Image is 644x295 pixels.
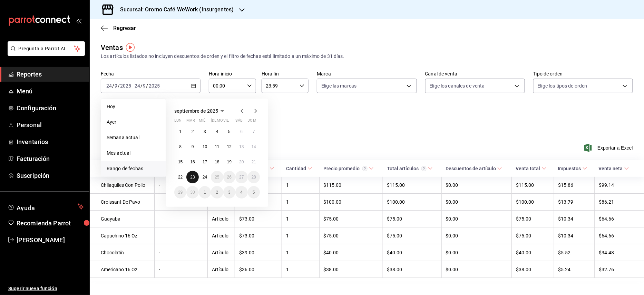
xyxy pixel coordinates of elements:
span: Cantidad [286,166,312,171]
abbr: 6 de septiembre de 2025 [240,129,243,134]
span: Semana actual [107,134,160,141]
button: 19 de septiembre de 2025 [223,156,235,168]
td: $115.00 [512,177,554,194]
span: Venta total [516,166,547,171]
abbr: 3 de octubre de 2025 [228,190,231,195]
td: $73.00 [235,227,282,244]
button: 16 de septiembre de 2025 [186,156,198,168]
div: Venta total [516,166,540,171]
span: Descuentos de artículo [446,166,502,171]
abbr: 12 de septiembre de 2025 [227,144,232,149]
td: $86.21 [595,194,644,211]
td: Guayaba [90,211,155,227]
label: Hora inicio [209,72,256,77]
button: 27 de septiembre de 2025 [235,171,247,183]
span: Menú [17,87,84,96]
td: $15.86 [554,177,595,194]
td: $38.00 [383,261,441,278]
abbr: 18 de septiembre de 2025 [215,160,219,164]
abbr: 20 de septiembre de 2025 [239,160,244,164]
span: Ayer [107,119,160,126]
button: 8 de septiembre de 2025 [174,141,186,153]
button: 10 de septiembre de 2025 [199,141,211,153]
span: Elige los tipos de orden [538,82,587,89]
button: 5 de octubre de 2025 [248,186,260,199]
td: - [155,244,208,261]
td: $75.00 [319,211,383,227]
span: Configuración [17,103,84,113]
td: $34.48 [595,244,644,261]
td: $10.34 [554,211,595,227]
td: $38.00 [319,261,383,278]
td: $0.00 [441,227,512,244]
abbr: 4 de octubre de 2025 [240,190,243,195]
button: 24 de septiembre de 2025 [199,171,211,183]
abbr: 19 de septiembre de 2025 [227,160,232,164]
td: - [155,194,208,211]
td: $100.00 [319,194,383,211]
div: Cantidad [286,166,306,171]
td: Capuchino 16 Oz [90,227,155,244]
abbr: 2 de octubre de 2025 [216,190,218,195]
td: $32.76 [595,261,644,278]
h3: Sucursal: Oromo Café WeWork (Insurgentes) [115,6,234,14]
button: 22 de septiembre de 2025 [174,171,186,183]
td: Artículo [208,244,235,261]
div: Total artículos [387,166,427,171]
td: $75.00 [319,227,383,244]
span: Personal [17,120,84,130]
td: 1 [282,177,319,194]
td: $40.00 [319,244,383,261]
td: $5.24 [554,261,595,278]
div: Precio promedio [323,166,368,171]
button: 7 de septiembre de 2025 [248,125,260,138]
td: $100.00 [512,194,554,211]
abbr: 10 de septiembre de 2025 [203,144,207,149]
button: 29 de septiembre de 2025 [174,186,186,199]
button: 1 de septiembre de 2025 [174,125,186,138]
span: Inventarios [17,137,84,146]
td: $0.00 [441,211,512,227]
input: -- [114,83,118,89]
abbr: 5 de octubre de 2025 [253,190,255,195]
label: Hora fin [262,72,309,77]
button: 14 de septiembre de 2025 [248,141,260,153]
label: Canal de venta [425,72,525,77]
button: Regresar [101,25,136,31]
span: / [146,83,148,89]
abbr: miércoles [199,118,205,125]
span: Hoy [107,103,160,110]
td: Chilaquiles Con Pollo [90,177,155,194]
button: 3 de septiembre de 2025 [199,125,211,138]
abbr: 9 de septiembre de 2025 [192,144,194,149]
td: $0.00 [441,261,512,278]
div: Venta neta [599,166,623,171]
abbr: 22 de septiembre de 2025 [178,175,183,180]
abbr: 13 de septiembre de 2025 [239,144,244,149]
td: $64.66 [595,227,644,244]
button: 18 de septiembre de 2025 [211,156,223,168]
abbr: 3 de septiembre de 2025 [204,129,206,134]
button: 13 de septiembre de 2025 [235,141,247,153]
abbr: 1 de octubre de 2025 [204,190,206,195]
span: Ayuda [17,203,75,211]
td: - [155,227,208,244]
abbr: viernes [223,118,229,125]
button: 4 de octubre de 2025 [235,186,247,199]
abbr: 28 de septiembre de 2025 [252,175,256,180]
span: Impuestos [558,166,587,171]
td: $115.00 [383,177,441,194]
div: Ventas [101,42,123,53]
button: 2 de septiembre de 2025 [186,125,198,138]
button: 30 de septiembre de 2025 [186,186,198,199]
td: - [155,211,208,227]
td: $75.00 [383,211,441,227]
abbr: 8 de septiembre de 2025 [179,144,182,149]
a: Pregunta a Parrot AI [5,50,85,57]
abbr: jueves [211,118,252,125]
td: 1 [282,244,319,261]
abbr: domingo [248,118,256,125]
abbr: 7 de septiembre de 2025 [253,129,255,134]
span: - [132,83,134,89]
td: 1 [282,194,319,211]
